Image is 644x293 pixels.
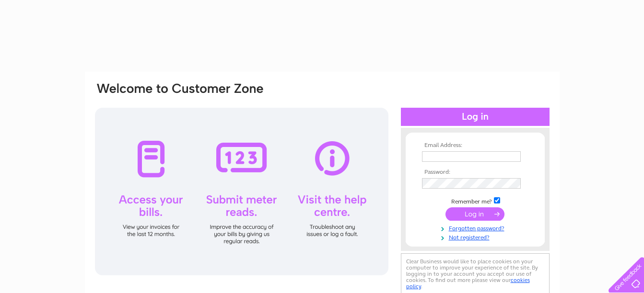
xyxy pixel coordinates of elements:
[422,223,531,232] a: Forgotten password?
[420,169,531,176] th: Password:
[422,232,531,241] a: Not registered?
[420,142,531,149] th: Email Address:
[406,277,530,290] a: cookies policy
[420,196,531,205] td: Remember me?
[445,207,504,221] input: Submit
